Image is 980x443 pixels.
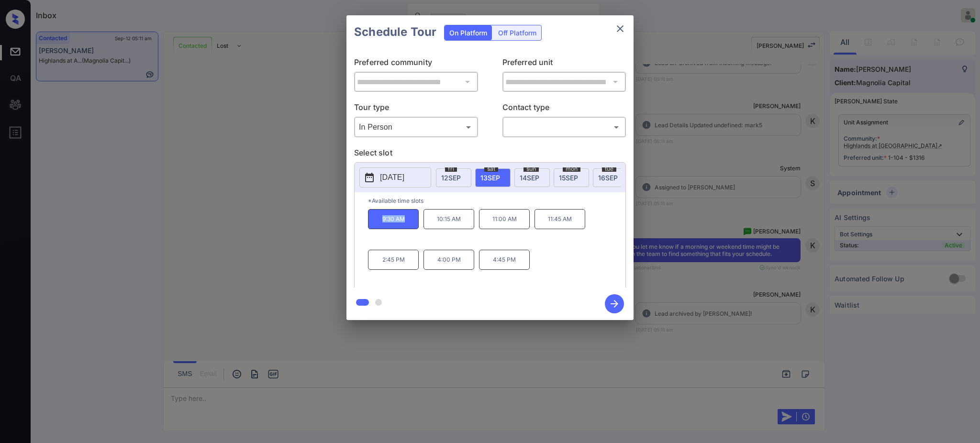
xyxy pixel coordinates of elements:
div: date-select [514,168,550,187]
div: On Platform [445,25,492,40]
span: fri [445,166,457,172]
span: mon [563,166,580,172]
div: date-select [475,168,511,187]
div: Off Platform [493,25,541,40]
span: tue [602,166,616,172]
p: Select slot [354,147,626,162]
div: date-select [554,168,589,187]
p: 10:15 AM [423,209,474,229]
p: 2:45 PM [368,250,419,270]
span: 13 SEP [480,174,500,182]
button: [DATE] [359,167,431,188]
span: 15 SEP [559,174,578,182]
p: [DATE] [380,172,404,183]
p: 9:30 AM [368,209,419,229]
p: *Available time slots [368,192,625,209]
div: date-select [593,168,628,187]
p: Tour type [354,101,478,117]
p: Preferred unit [502,56,626,72]
span: 12 SEP [441,174,461,182]
p: 4:45 PM [479,250,530,270]
p: 11:45 AM [535,209,585,229]
h2: Schedule Tour [346,15,444,49]
div: date-select [436,168,471,187]
button: close [611,19,630,38]
p: Preferred community [354,56,478,72]
div: In Person [356,119,476,135]
span: sat [484,166,498,172]
p: Contact type [502,101,626,117]
button: btn-next [599,291,630,316]
span: sun [523,166,539,172]
span: 16 SEP [598,174,618,182]
p: 11:00 AM [479,209,530,229]
span: 14 SEP [520,174,539,182]
p: 4:00 PM [423,250,474,270]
